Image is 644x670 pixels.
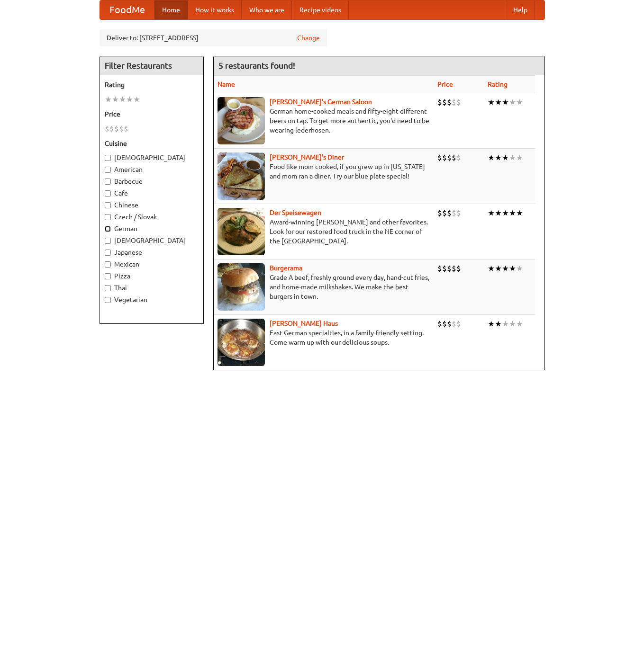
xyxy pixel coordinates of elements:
[447,152,452,163] li: $
[105,273,111,279] input: Pizza
[270,209,321,216] a: Der Speisewagen
[447,263,452,274] li: $
[488,263,495,274] li: ★
[218,319,265,366] img: kohlhaus.jpg
[452,152,456,163] li: $
[119,124,124,134] li: $
[100,29,327,46] div: Deliver to: [STREET_ADDRESS]
[437,208,442,218] li: $
[105,80,199,89] h5: Rating
[105,200,199,210] label: Chinese
[516,263,523,274] li: ★
[105,238,111,244] input: [DEMOGRAPHIC_DATA]
[105,297,111,303] input: Vegetarian
[447,97,452,107] li: $
[270,98,372,106] b: [PERSON_NAME]'s German Saloon
[509,263,516,274] li: ★
[105,236,199,245] label: [DEMOGRAPHIC_DATA]
[495,97,502,107] li: ★
[437,80,453,88] a: Price
[119,94,126,105] li: ★
[105,226,111,232] input: German
[105,165,199,174] label: American
[442,208,447,218] li: $
[105,295,199,304] label: Vegetarian
[105,94,112,105] li: ★
[437,152,442,163] li: $
[242,0,292,19] a: Who we are
[105,139,199,148] h5: Cuisine
[516,152,523,163] li: ★
[105,202,111,208] input: Chinese
[218,208,265,255] img: speisewagen.jpg
[452,263,456,274] li: $
[105,177,199,186] label: Barbecue
[488,208,495,218] li: ★
[105,153,199,162] label: [DEMOGRAPHIC_DATA]
[270,320,338,327] a: [PERSON_NAME] Haus
[442,319,447,329] li: $
[218,328,430,347] p: East German specialties, in a family-friendly setting. Come warm up with our delicious soups.
[114,124,119,134] li: $
[495,319,502,329] li: ★
[105,190,111,197] input: Cafe
[270,153,344,161] a: [PERSON_NAME]'s Diner
[105,155,111,161] input: [DEMOGRAPHIC_DATA]
[105,283,199,293] label: Thai
[509,319,516,329] li: ★
[447,319,452,329] li: $
[218,97,265,144] img: esthers.jpg
[509,208,516,218] li: ★
[154,0,188,19] a: Home
[442,97,447,107] li: $
[495,208,502,218] li: ★
[218,217,430,246] p: Award-winning [PERSON_NAME] and other favorites. Look for our restored food truck in the NE corne...
[105,261,111,268] input: Mexican
[133,94,140,105] li: ★
[218,263,265,311] img: burgerama.jpg
[218,80,235,88] a: Name
[509,152,516,163] li: ★
[218,61,295,70] ng-pluralize: 5 restaurants found!
[502,263,509,274] li: ★
[452,319,456,329] li: $
[456,319,461,329] li: $
[112,94,119,105] li: ★
[502,319,509,329] li: ★
[105,250,111,256] input: Japanese
[437,97,442,107] li: $
[502,208,509,218] li: ★
[516,97,523,107] li: ★
[105,167,111,173] input: American
[502,152,509,163] li: ★
[218,162,430,181] p: Food like mom cooked, if you grew up in [US_STATE] and mom ran a diner. Try our blue plate special!
[452,208,456,218] li: $
[495,263,502,274] li: ★
[292,0,349,19] a: Recipe videos
[442,152,447,163] li: $
[105,285,111,291] input: Thai
[506,0,535,19] a: Help
[456,208,461,218] li: $
[297,33,320,43] a: Change
[488,319,495,329] li: ★
[100,0,154,19] a: FoodMe
[488,80,508,88] a: Rating
[509,97,516,107] li: ★
[437,319,442,329] li: $
[105,188,199,198] label: Cafe
[105,109,199,119] h5: Price
[270,264,302,272] a: Burgerama
[218,273,430,301] p: Grade A beef, freshly ground every day, hand-cut fries, and home-made milkshakes. We make the bes...
[495,152,502,163] li: ★
[447,208,452,218] li: $
[456,152,461,163] li: $
[442,263,447,274] li: $
[105,214,111,220] input: Czech / Slovak
[100,56,203,75] h4: Filter Restaurants
[105,259,199,269] label: Mexican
